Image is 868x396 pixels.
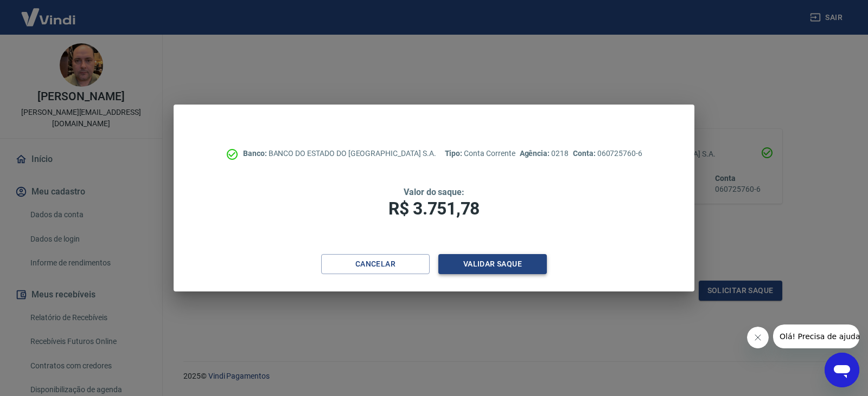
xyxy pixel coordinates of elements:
[445,149,464,158] span: Tipo:
[321,254,430,274] button: Cancelar
[445,148,515,159] p: Conta Corrente
[747,327,769,348] iframe: Fechar mensagem
[243,149,269,158] span: Banco:
[388,198,480,219] span: R$ 3.751,78
[573,149,597,158] span: Conta:
[438,254,547,274] button: Validar saque
[520,148,569,159] p: 0218
[404,187,464,197] span: Valor do saque:
[520,149,552,158] span: Agência:
[573,148,642,159] p: 060725760-6
[243,148,436,159] p: BANCO DO ESTADO DO [GEOGRAPHIC_DATA] S.A.
[825,353,859,387] iframe: Botão para abrir a janela de mensagens
[773,324,859,348] iframe: Mensagem da empresa
[7,8,91,16] span: Olá! Precisa de ajuda?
